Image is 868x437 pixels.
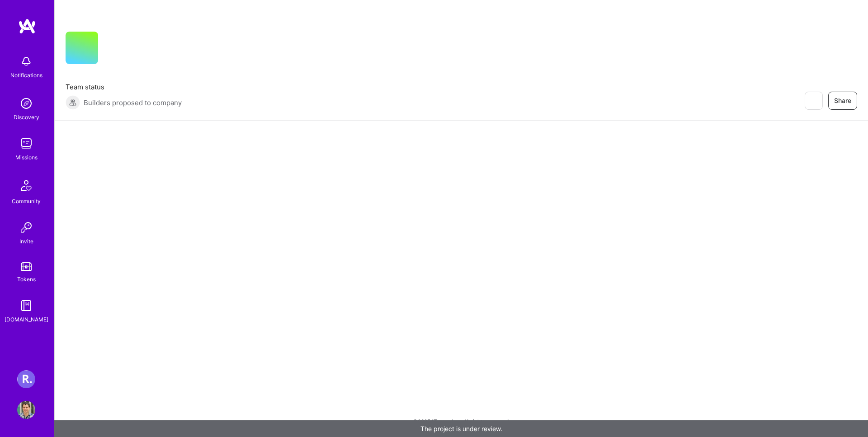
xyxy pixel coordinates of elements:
a: Roger Healthcare: Team for Clinical Intake Platform [15,370,38,388]
span: Team status [66,82,182,92]
img: teamwork [17,135,35,153]
button: Share [828,92,857,110]
img: User Avatar [17,401,35,419]
span: Builders proposed to company [84,98,182,107]
img: guide book [17,297,35,315]
i: icon EyeClosed [810,97,817,104]
div: Tokens [17,274,36,284]
img: discovery [17,94,35,112]
img: logo [18,18,36,34]
div: Missions [15,153,38,162]
img: tokens [21,262,32,271]
div: Invite [19,237,33,246]
img: Builders proposed to company [66,95,80,110]
span: Share [834,96,851,105]
div: Discovery [14,112,39,122]
img: Community [15,175,37,196]
div: The project is under review. [54,420,868,437]
div: [DOMAIN_NAME] [5,315,48,324]
img: bell [17,52,35,70]
i: icon CompanyGray [109,46,116,53]
img: Roger Healthcare: Team for Clinical Intake Platform [17,370,35,388]
div: Notifications [10,70,42,80]
div: Community [12,196,41,206]
a: User Avatar [15,401,38,419]
img: Invite [17,218,35,237]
